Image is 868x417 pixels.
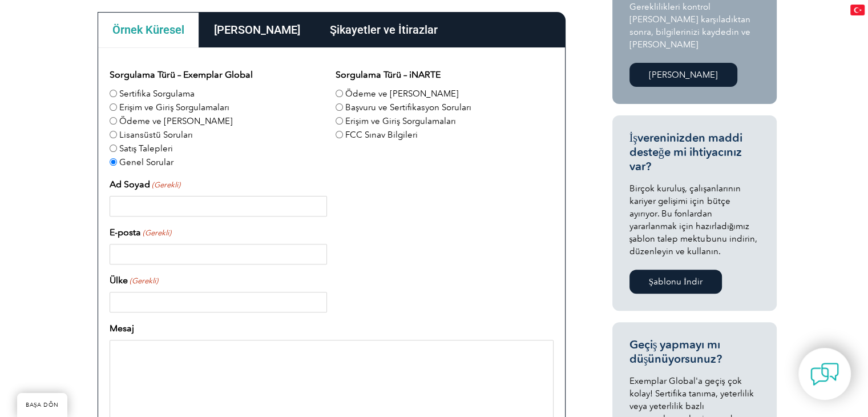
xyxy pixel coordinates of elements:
font: (Gerekli) [152,181,180,189]
a: BAŞA DÖN [17,393,67,417]
font: Geçiş yapmayı mı düşünüyorsunuz? [629,338,722,366]
font: Lisansüstü Soruları [119,130,193,140]
font: [PERSON_NAME] [649,70,718,80]
font: BAŞA DÖN [26,402,59,408]
font: Ödeme ve [PERSON_NAME] [345,89,459,99]
font: Sorgulama Türü – Exemplar Global [110,69,253,80]
img: tr [850,5,865,15]
font: Erişim ve Giriş Sorgulamaları [345,116,456,126]
font: Gereklilikleri kontrol [PERSON_NAME] karşıladıktan sonra, bilgilerinizi kaydedin ve [PERSON_NAME] [629,2,750,50]
font: Şikayetler ve İtirazlar [330,23,438,37]
font: Şablonu İndir [649,276,703,287]
font: Genel Sorular [119,157,173,167]
a: Şablonu İndir [629,270,722,294]
img: contact-chat.png [810,360,839,388]
font: FCC Sınav Bilgileri [345,130,418,140]
font: Sertifika Sorgulama [119,89,195,99]
font: Başvuru ve Sertifikasyon Soruları [345,102,471,113]
font: E-posta [110,227,141,238]
font: Ad Soyad [110,179,150,190]
font: Ülke [110,275,128,286]
font: Satış Talepleri [119,143,173,154]
font: [PERSON_NAME] [214,23,300,37]
font: (Gerekli) [130,276,158,285]
a: [PERSON_NAME] [629,63,737,87]
font: Ödeme ve [PERSON_NAME] [119,116,233,126]
font: (Gerekli) [143,228,171,237]
font: Sorgulama Türü – iNARTE [336,69,441,80]
font: İşvereninizden maddi desteğe mi ihtiyacınız var? [629,131,742,173]
font: Birçok kuruluş, çalışanlarının kariyer gelişimi için bütçe ayırıyor. Bu fonlardan yararlanmak içi... [629,183,757,256]
font: Erişim ve Giriş Sorgulamaları [119,102,230,113]
font: Örnek Küresel [112,23,184,37]
font: Mesaj [110,323,134,334]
